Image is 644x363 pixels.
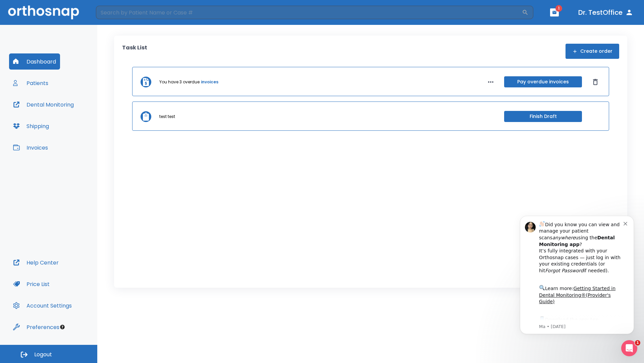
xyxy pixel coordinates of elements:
[159,79,200,85] p: You have 3 overdue
[9,139,52,156] button: Invoices
[9,96,78,113] button: Dental Monitoring
[9,254,63,271] button: Help Center
[201,79,218,85] a: invoices
[566,44,619,59] button: Create order
[9,53,60,70] button: Dashboard
[34,351,52,358] span: Logout
[9,118,53,134] button: Shipping
[9,276,54,292] button: Price List
[621,340,637,356] iframe: Intercom live chat
[555,5,562,12] span: 1
[8,5,79,19] img: Orthosnap
[590,77,601,87] button: Dismiss
[159,114,175,120] p: test test
[504,76,582,87] button: Pay overdue invoices
[504,111,582,122] button: Finish Draft
[635,340,640,346] span: 1
[510,207,644,360] iframe: Intercom notifications message
[9,297,76,314] button: Account Settings
[576,6,636,18] button: Dr. TestOffice
[122,44,147,59] p: Task List
[9,75,52,91] button: Patients
[59,324,65,330] div: Tooltip anchor
[9,319,63,335] button: Preferences
[96,6,522,19] input: Search by Patient Name or Case #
